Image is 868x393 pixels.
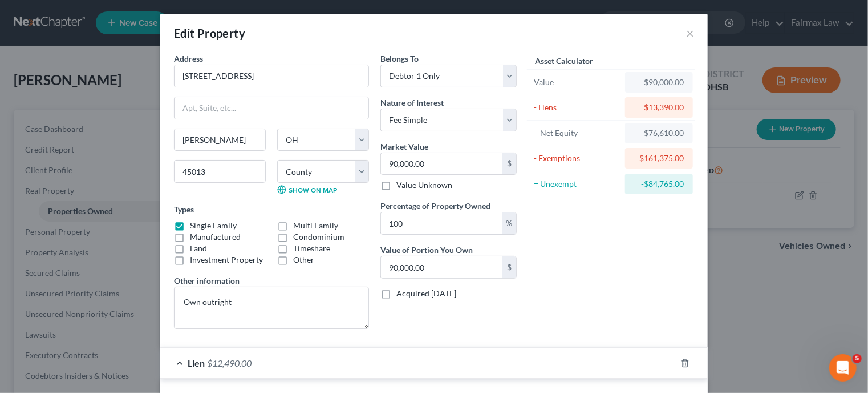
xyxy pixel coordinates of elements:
input: 0.00 [381,212,502,234]
span: Lien [188,358,205,368]
label: Land [190,243,207,254]
div: $ [502,256,516,278]
label: Other information [174,275,240,287]
label: Percentage of Property Owned [380,200,490,212]
label: Single Family [190,220,237,231]
input: Enter city... [175,129,265,151]
div: -$84,765.00 [634,178,684,190]
label: Asset Calculator [535,55,593,67]
label: Condominium [293,231,344,243]
div: $161,375.00 [634,153,684,164]
span: $12,490.00 [207,358,252,368]
div: Value [534,77,620,88]
div: $13,390.00 [634,102,684,113]
input: Enter address... [175,65,368,87]
div: = Unexempt [534,178,620,190]
label: Types [174,203,194,215]
span: 5 [853,354,862,363]
div: $90,000.00 [634,77,684,88]
label: Value of Portion You Own [380,244,473,256]
button: × [686,26,694,40]
div: Edit Property [174,25,245,41]
label: Market Value [380,141,428,153]
div: - Exemptions [534,153,620,164]
a: Show on Map [277,185,337,194]
label: Acquired [DATE] [396,288,456,299]
label: Other [293,254,314,266]
iframe: Intercom live chat [829,354,857,382]
input: 0.00 [381,153,502,175]
label: Investment Property [190,254,263,266]
label: Manufactured [190,231,241,243]
label: Timeshare [293,243,330,254]
input: 0.00 [381,256,502,278]
span: Address [174,54,203,63]
div: % [502,212,516,234]
div: = Net Equity [534,127,620,139]
label: Nature of Interest [380,97,444,109]
div: $76,610.00 [634,127,684,139]
input: Apt, Suite, etc... [175,97,368,119]
div: $ [502,153,516,175]
input: Enter zip... [174,160,266,183]
label: Value Unknown [396,179,452,191]
div: - Liens [534,102,620,113]
span: Belongs To [380,54,419,63]
label: Multi Family [293,220,338,231]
